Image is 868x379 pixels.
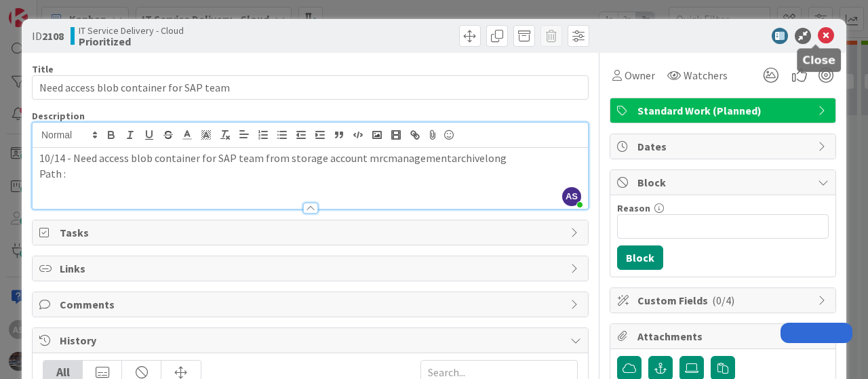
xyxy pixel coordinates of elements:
span: Standard Work (Planned) [637,102,811,119]
label: Title [32,63,54,75]
span: ID [32,28,64,44]
span: ( 0/4 ) [712,294,734,307]
span: Custom Fields [637,292,811,308]
span: Block [637,174,811,191]
span: Attachments [637,328,811,344]
button: Block [617,245,663,270]
span: Owner [625,67,655,83]
span: Dates [637,138,811,155]
input: type card name here... [32,75,589,100]
h5: Close [802,54,835,66]
span: Watchers [684,67,728,83]
span: AS [562,187,581,206]
label: Reason [617,202,650,214]
b: 2108 [42,29,64,43]
p: 10/14 - Need access blob container for SAP team from storage account mrcmanagementarchivelong [39,151,581,166]
span: Comments [60,296,564,313]
span: IT Service Delivery - Cloud [79,25,184,36]
span: Tasks [60,224,564,241]
span: History [60,332,564,348]
span: Links [60,260,564,277]
p: Path : [39,166,581,182]
b: Prioritized [79,36,184,47]
span: Description [32,110,85,122]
